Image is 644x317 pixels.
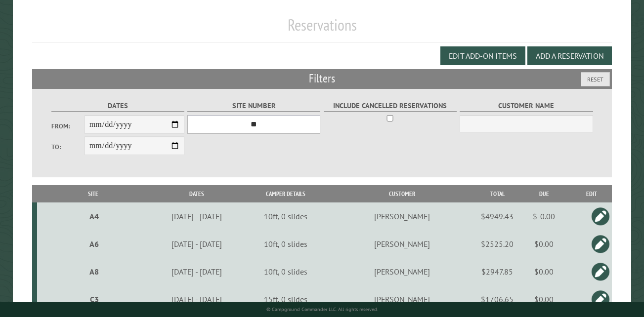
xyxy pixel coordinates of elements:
td: 10ft, 0 slides [244,202,327,230]
div: [DATE] - [DATE] [150,239,242,249]
td: $0.00 [517,230,571,258]
td: $2947.85 [477,258,517,285]
div: [DATE] - [DATE] [150,267,242,277]
td: 10ft, 0 slides [244,258,327,285]
th: Due [517,185,571,202]
th: Dates [149,185,244,202]
th: Edit [571,185,611,202]
button: Edit Add-on Items [440,46,525,65]
th: Customer [327,185,478,202]
small: © Campground Commander LLC. All rights reserved. [266,306,378,313]
label: To: [51,142,85,152]
div: [DATE] - [DATE] [150,294,242,304]
td: $1706.65 [477,285,517,313]
td: 15ft, 0 slides [244,285,327,313]
td: $-0.00 [517,202,571,230]
td: $0.00 [517,258,571,285]
div: A6 [41,239,147,249]
th: Site [37,185,149,202]
td: [PERSON_NAME] [327,258,478,285]
label: From: [51,121,85,131]
th: Total [477,185,517,202]
button: Add a Reservation [527,46,612,65]
th: Camper Details [244,185,327,202]
td: [PERSON_NAME] [327,285,478,313]
td: $4949.43 [477,202,517,230]
label: Dates [51,100,184,112]
label: Site Number [187,100,320,112]
div: A8 [41,267,147,277]
label: Include Cancelled Reservations [324,100,457,112]
div: C3 [41,294,147,304]
td: 10ft, 0 slides [244,230,327,258]
div: [DATE] - [DATE] [150,211,242,221]
label: Customer Name [460,100,593,112]
h1: Reservations [32,15,612,42]
td: [PERSON_NAME] [327,202,478,230]
td: [PERSON_NAME] [327,230,478,258]
td: $0.00 [517,285,571,313]
h2: Filters [32,69,612,88]
div: A4 [41,211,147,221]
td: $2525.20 [477,230,517,258]
button: Reset [581,72,610,86]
